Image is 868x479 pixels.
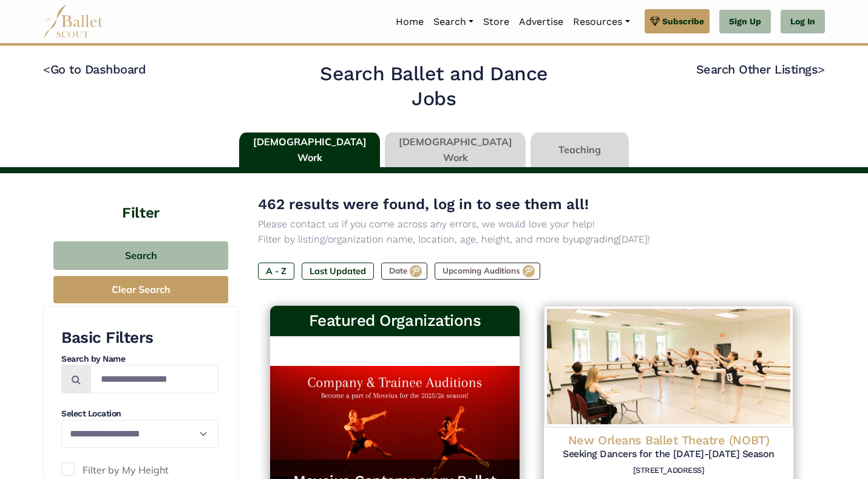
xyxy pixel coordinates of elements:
li: [DEMOGRAPHIC_DATA] Work [382,133,528,168]
input: Search by names... [90,365,219,393]
h6: [STREET_ADDRESS] [554,466,784,476]
h4: Search by Name [61,353,219,365]
p: Please contact us if you come across any errors, we would love your help! [258,216,805,232]
code: < [43,61,50,77]
li: Teaching [528,133,631,168]
button: Search [53,241,228,270]
a: upgrading [574,233,619,245]
h4: New Orleans Ballet Theatre (NOBT) [554,432,784,448]
a: Resources [568,9,634,35]
span: 462 results were found, log in to see them all! [258,196,589,213]
img: Logo [544,306,793,427]
a: Search [429,9,478,35]
img: gem.svg [650,15,660,28]
h3: Basic Filters [61,328,219,348]
p: Filter by listing/organization name, location, age, height, and more by [DATE]! [258,232,805,247]
h5: Seeking Dancers for the [DATE]-[DATE] Season [554,448,784,461]
h4: Filter [43,173,239,223]
button: Clear Search [53,276,228,303]
a: Search Other Listings> [696,62,825,77]
a: Store [478,9,514,35]
label: Last Updated [302,263,374,280]
h4: Select Location [61,408,219,420]
a: Advertise [514,9,568,35]
a: Sign Up [719,10,771,34]
label: A - Z [258,263,294,280]
code: > [818,61,825,77]
li: [DEMOGRAPHIC_DATA] Work [237,133,382,168]
a: <Go to Dashboard [43,62,146,77]
a: Log In [781,10,825,34]
a: Subscribe [645,9,710,33]
label: Upcoming Auditions [435,263,540,280]
h3: Featured Organizations [280,311,510,331]
span: Subscribe [662,15,704,28]
label: Date [381,263,427,280]
a: Home [391,9,429,35]
h2: Search Ballet and Dance Jobs [297,61,571,112]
